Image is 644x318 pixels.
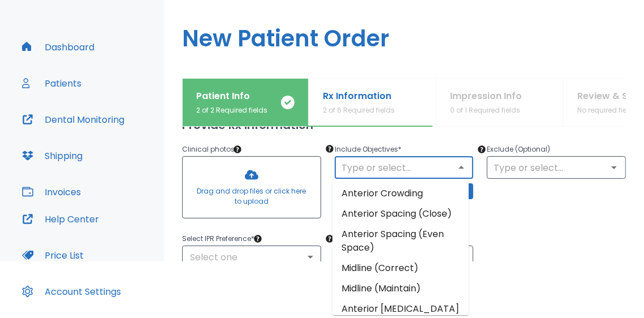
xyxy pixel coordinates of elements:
[15,205,106,233] button: Help Center
[182,246,321,268] div: Select one
[15,70,88,97] button: Patients
[15,278,128,305] button: Account Settings
[15,106,131,133] button: Dental Monitoring
[182,143,321,156] p: Clinical photos *
[323,105,395,115] p: 2 of 6 Required fields
[15,33,101,61] button: Dashboard
[15,142,89,169] button: Shipping
[196,105,267,115] p: 2 of 2 Required fields
[335,143,474,156] p: Include Objectives *
[332,278,469,299] li: Midline (Maintain)
[232,144,243,154] div: Tooltip anchor
[15,178,88,205] button: Invoices
[477,144,487,154] div: Tooltip anchor
[253,234,263,244] div: Tooltip anchor
[323,89,395,103] p: Rx Information
[487,143,626,156] p: Exclude (Optional)
[332,183,469,204] li: Anterior Crowding
[196,89,267,103] p: Patient Info
[332,204,469,224] li: Anterior Spacing (Close)
[332,224,469,258] li: Anterior Spacing (Even Space)
[453,160,469,175] button: Close
[332,258,469,278] li: Midline (Correct)
[325,144,335,154] div: Tooltip anchor
[325,234,335,244] div: Tooltip anchor
[606,160,622,175] button: Open
[182,232,321,246] p: Select IPR Preference *
[338,160,470,175] input: Type or select...
[15,242,90,269] button: Price List
[490,160,623,175] input: Type or select...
